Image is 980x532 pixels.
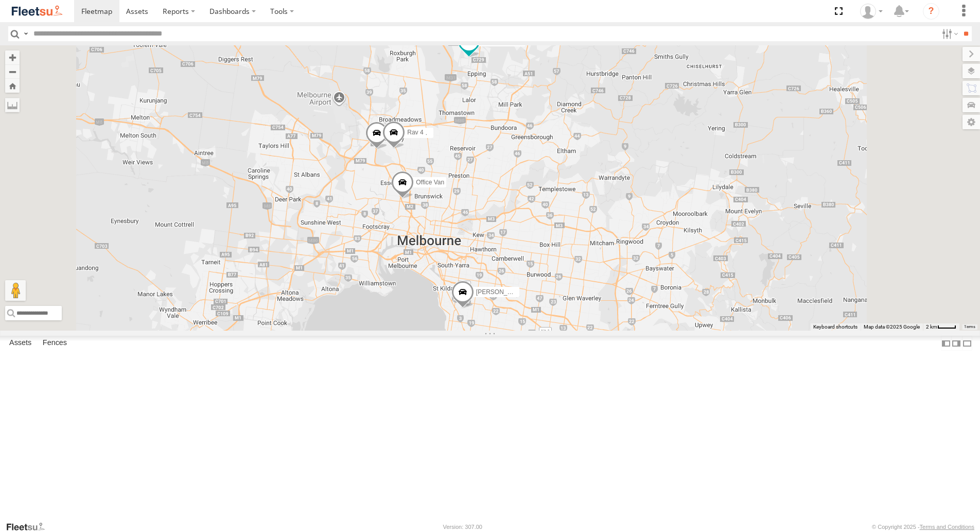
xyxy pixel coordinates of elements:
img: fleetsu-logo-horizontal.svg [10,4,64,18]
span: 2 km [926,324,937,330]
div: Version: 307.00 [443,524,482,530]
label: Dock Summary Table to the Left [941,336,951,351]
span: Rav 4 [407,129,423,136]
span: Map data ©2025 Google [864,324,920,330]
button: Zoom Home [5,79,20,93]
label: Map Settings [962,115,980,129]
button: Zoom in [5,50,20,64]
div: Peter Edwardes [856,4,886,19]
label: Measure [5,98,20,112]
span: [PERSON_NAME] [476,288,527,296]
i: ? [923,3,939,20]
button: Zoom out [5,64,20,79]
label: Assets [4,336,37,351]
label: Dock Summary Table to the Right [951,336,961,351]
label: Search Filter Options [938,26,960,41]
label: Hide Summary Table [962,336,972,351]
button: Drag Pegman onto the map to open Street View [5,280,26,301]
a: Terms (opens in new tab) [965,324,975,329]
button: Keyboard shortcuts [813,323,857,331]
button: Map Scale: 2 km per 33 pixels [923,323,959,331]
a: Terms and Conditions [920,524,974,530]
a: Visit our Website [6,522,53,532]
span: Office Van [416,179,444,186]
label: Search Query [22,26,30,41]
label: Fences [38,336,72,351]
div: © Copyright 2025 - [872,524,974,530]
